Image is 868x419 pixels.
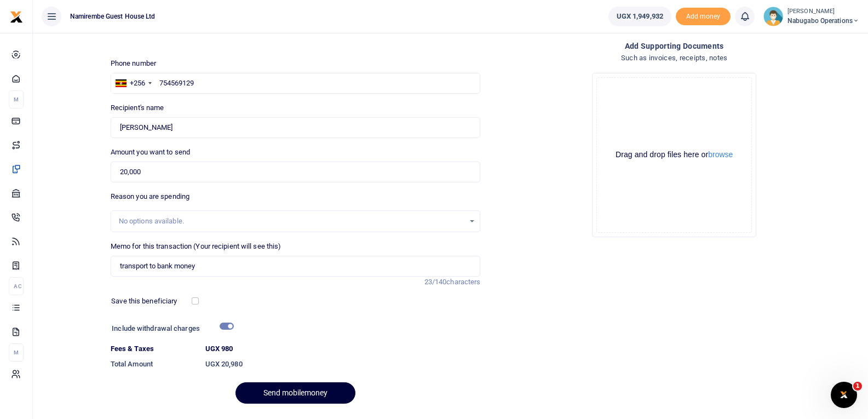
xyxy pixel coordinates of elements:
li: Toup your wallet [676,8,731,26]
img: logo-small [10,10,23,24]
h6: Include withdrawal charges [112,324,229,333]
div: File Uploader [592,73,756,237]
a: UGX 1,949,932 [608,7,671,26]
label: Amount you want to send [111,147,190,158]
label: Phone number [111,58,156,69]
div: Uganda: +256 [111,73,155,93]
h4: Such as invoices, receipts, notes [489,52,859,64]
button: browse [708,151,733,158]
div: Drag and drop files here or [597,150,751,160]
label: Recipient's name [111,102,164,113]
a: logo-small logo-large logo-large [10,12,23,20]
img: profile-user [763,7,783,26]
span: Add money [676,8,731,26]
input: Enter extra information [111,256,481,277]
dt: Fees & Taxes [106,343,201,354]
li: Ac [9,277,24,295]
button: Send mobilemoney [235,382,355,404]
a: profile-user [PERSON_NAME] Nabugabo operations [763,7,859,26]
h4: Add supporting Documents [489,40,859,52]
span: 1 [853,382,862,391]
label: Reason you are spending [111,191,189,202]
li: Wallet ballance [604,7,676,26]
small: [PERSON_NAME] [787,7,859,16]
span: Nabugabo operations [787,16,859,26]
input: Enter phone number [111,73,481,94]
input: Loading name... [111,117,481,138]
a: Add money [676,12,731,20]
iframe: Intercom live chat [831,382,857,408]
span: characters [446,278,480,286]
span: Namirembe Guest House Ltd [66,12,160,21]
h6: Total Amount [111,360,197,369]
li: M [9,343,24,361]
div: No options available. [119,216,465,227]
input: UGX [111,162,481,182]
label: Save this beneficiary [111,296,177,307]
h6: UGX 20,980 [205,360,481,369]
li: M [9,90,24,108]
span: 23/140 [424,278,447,286]
div: +256 [130,78,145,89]
span: UGX 1,949,932 [617,11,663,22]
label: Memo for this transaction (Your recipient will see this) [111,241,281,252]
label: UGX 980 [205,343,233,354]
